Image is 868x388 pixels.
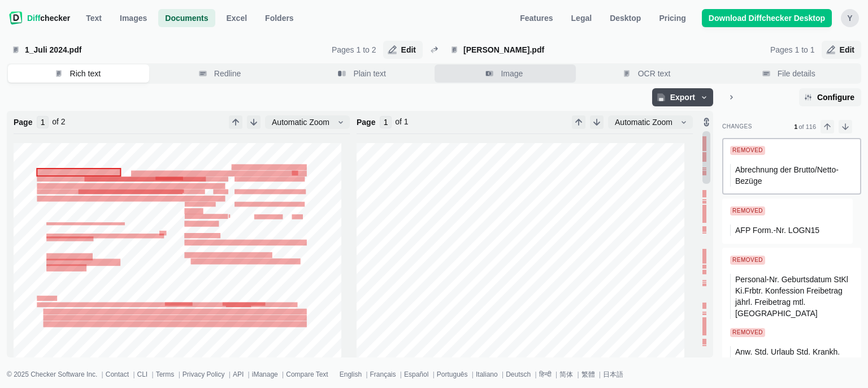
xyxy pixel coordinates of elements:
[7,41,325,59] label: 1_Juli 2024.pdf upload
[332,44,376,55] div: Pages 1 to 2
[590,115,604,129] button: Next Page
[61,117,66,126] span: 2
[370,370,396,378] a: Français
[839,120,852,133] button: Next Change
[224,12,250,24] span: Excel
[498,68,525,79] span: Image
[706,12,827,24] span: Download Diffchecker Desktop
[702,115,711,129] button: Lock scroll
[292,64,433,83] button: Plain text
[404,370,428,378] a: Español
[735,165,839,186] span: Abrechnung der Brutto/Netto-Bezüge
[23,44,320,55] span: 1_Juli 2024.pdf
[735,226,819,235] span: AFP Form.-Nr. LOGN15
[821,120,834,133] button: Previous Change
[9,9,70,27] a: Diffchecker
[730,146,765,155] div: Removed
[775,68,818,79] span: File details
[513,9,559,27] a: Features
[652,9,692,27] a: Pricing
[799,88,861,106] button: Configure
[263,12,296,24] span: Folders
[8,64,149,83] button: Rich text
[212,68,243,79] span: Redline
[702,9,832,27] a: Download Diffchecker Desktop
[735,275,850,318] span: Personal-Nr. Geburtsdatum StKl Ki.Frbtr. Konfession Freibetrag jährl. Freibetrag mtl. [GEOGRAPHIC...
[822,41,861,59] button: Edit
[461,44,759,55] span: [PERSON_NAME].pdf
[841,9,859,27] button: y
[730,328,765,337] div: Removed
[837,44,857,55] span: Edit
[340,370,362,378] a: English
[399,44,418,55] span: Edit
[730,256,765,265] div: Removed
[565,9,599,27] a: Legal
[383,41,423,59] button: Edit
[559,370,573,378] a: 简体
[636,68,673,79] span: OCR text
[27,12,70,24] span: checker
[652,88,713,106] button: Export
[603,370,623,378] a: 日本語
[79,9,108,27] a: Text
[395,116,408,127] div: of
[113,9,154,27] a: Images
[613,117,675,128] span: Automatic Zoom
[68,68,103,79] span: Rich text
[106,370,129,378] a: Contact
[577,64,718,83] button: OCR text
[27,14,40,23] span: Diff
[351,68,388,79] span: Plain text
[730,206,765,215] div: Removed
[794,123,797,130] span: 1
[156,370,175,378] a: Terms
[220,9,254,27] a: Excel
[435,64,576,83] button: Image
[118,12,149,24] span: Images
[52,116,65,127] div: of
[607,12,643,24] span: Desktop
[150,64,292,83] button: Redline
[572,115,585,129] button: Previous Page
[9,11,23,25] img: Diffchecker logo
[233,370,244,378] a: API
[229,115,242,129] button: Previous Page
[14,117,32,128] strong: Page
[719,64,860,83] button: File details
[722,123,752,130] div: Changes
[7,41,325,59] span: 1_Juli 2024.pdf
[158,9,215,27] a: Documents
[539,370,552,378] a: हिन्दी
[286,370,328,378] a: Compare Text
[437,370,468,378] a: Português
[404,117,409,126] span: 1
[137,370,148,378] a: CLI
[518,12,555,24] span: Features
[265,115,350,129] button: Automatic Zoom
[445,41,763,59] span: Juli Inscape.pdf
[252,370,278,378] a: iManage
[84,12,104,24] span: Text
[427,43,441,57] button: Swap diffs
[506,370,531,378] a: Deutsch
[445,41,763,59] label: Juli Inscape.pdf upload
[798,123,816,130] span: of 116
[581,370,595,378] a: 繁體
[657,12,688,24] span: Pricing
[603,9,648,27] a: Desktop
[722,88,740,106] button: Minimize sidebar
[163,12,210,24] span: Documents
[7,369,106,380] li: © 2025 Checker Software Inc.
[357,117,375,128] strong: Page
[247,115,261,129] button: Next Page
[668,92,697,103] span: Export
[735,347,842,368] span: Anw. Std. Urlaub Std. Krankh. Std. Fehlz. Std.
[815,92,857,103] span: Configure
[569,12,594,24] span: Legal
[258,9,301,27] button: Folders
[476,370,498,378] a: Italiano
[183,370,225,378] a: Privacy Policy
[608,115,693,129] button: Automatic Zoom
